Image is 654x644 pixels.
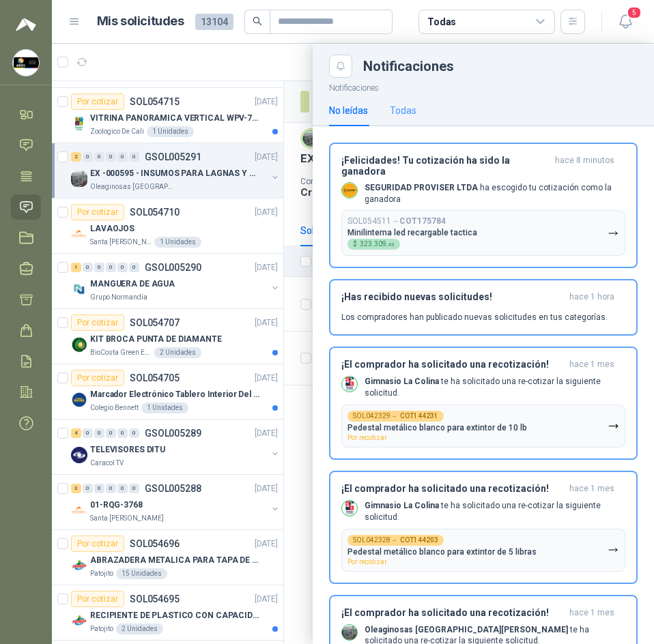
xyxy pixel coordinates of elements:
b: SEGURIDAD PROVISER LTDA [365,183,478,192]
p: Notificaciones [313,78,654,95]
button: ¡Felicidades! Tu cotización ha sido la ganadorahace 8 minutos Company LogoSEGURIDAD PROVISER LTDA... [329,143,638,269]
div: Todas [390,103,416,118]
div: Todas [427,14,456,29]
div: Notificaciones [363,59,638,73]
p: Minilinterna led recargable tactica [347,228,477,237]
button: SOL042329→COT144231Pedestal metálico blanco para extintor de 10 lbPor recotizar [341,405,625,448]
img: Company Logo [342,183,357,198]
b: Gimnasio La Colina [365,377,439,386]
p: SOL054511 → [347,216,446,226]
div: No leídas [329,103,368,118]
img: Company Logo [13,50,39,76]
b: COT144203 [400,537,438,544]
img: Logo peakr [16,16,36,33]
button: ¡Has recibido nuevas solicitudes!hace 1 hora Los compradores han publicado nuevas solicitudes en ... [329,279,638,336]
p: Los compradores han publicado nuevas solicitudes en tus categorías. [341,311,608,323]
button: Close [329,55,352,78]
img: Company Logo [342,501,357,516]
div: SOL042328 → [347,535,444,546]
img: Company Logo [342,377,357,392]
span: Por recotizar [347,434,387,441]
span: hace 1 hora [569,291,614,303]
span: ,43 [386,241,395,248]
div: $ [347,239,400,250]
span: 13104 [195,14,233,30]
span: hace 1 mes [569,607,614,619]
p: te ha solicitado una re-cotizar la siguiente solicitud. [365,376,625,399]
h3: ¡El comprador ha solicitado una recotización! [341,607,564,619]
p: Pedestal metálico blanco para extintor de 5 libras [347,547,537,557]
span: hace 8 minutos [555,155,614,177]
span: 5 [627,6,642,19]
span: hace 1 mes [569,359,614,370]
p: ha escogido tu cotización como la ganadora [365,182,625,205]
button: SOL054511→COT175784Minilinterna led recargable tactica$323.309,43 [341,210,625,256]
b: COT144231 [400,413,438,420]
span: 323.309 [360,241,395,248]
p: te ha solicitado una re-cotizar la siguiente solicitud. [365,500,625,523]
button: ¡El comprador ha solicitado una recotización!hace 1 mes Company LogoGimnasio La Colina te ha soli... [329,347,638,460]
h3: ¡Felicidades! Tu cotización ha sido la ganadora [341,155,550,177]
button: ¡El comprador ha solicitado una recotización!hace 1 mes Company LogoGimnasio La Colina te ha soli... [329,471,638,584]
h3: ¡El comprador ha solicitado una recotización! [341,483,564,495]
div: SOL042329 → [347,411,444,422]
span: Por recotizar [347,558,387,566]
span: search [253,16,262,26]
img: Company Logo [342,625,357,640]
span: hace 1 mes [569,483,614,495]
b: COT175784 [399,216,446,226]
b: Oleaginosas [GEOGRAPHIC_DATA][PERSON_NAME] [365,625,568,634]
button: 5 [613,10,638,34]
b: Gimnasio La Colina [365,501,439,510]
p: Pedestal metálico blanco para extintor de 10 lb [347,423,527,433]
button: SOL042328→COT144203Pedestal metálico blanco para extintor de 5 librasPor recotizar [341,529,625,572]
h3: ¡Has recibido nuevas solicitudes! [341,291,564,303]
h1: Mis solicitudes [97,12,184,31]
h3: ¡El comprador ha solicitado una recotización! [341,359,564,370]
